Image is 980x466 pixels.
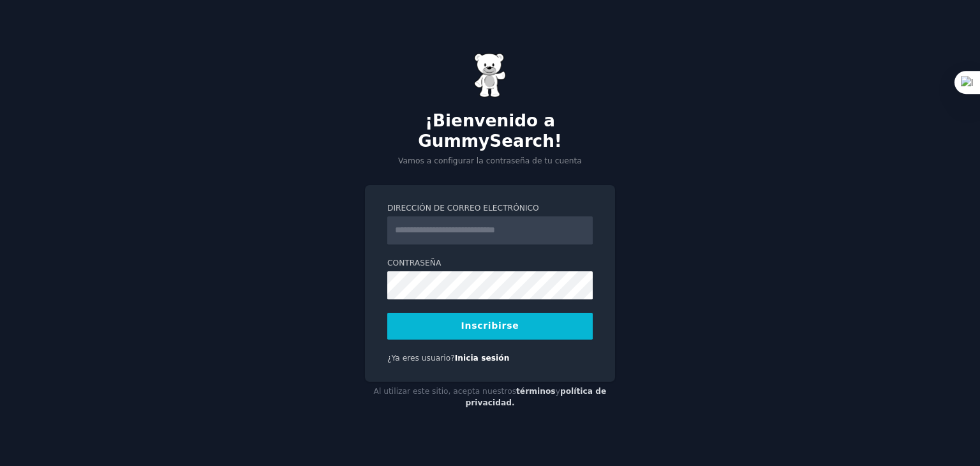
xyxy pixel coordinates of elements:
a: Inicia sesión [455,354,510,363]
font: y [556,387,560,396]
font: Inscribirse [461,320,519,331]
font: ¡Bienvenido a GummySearch! [418,111,562,151]
font: Dirección de correo electrónico [387,204,539,213]
button: Inscribirse [387,313,593,340]
a: política de privacidad. [465,387,606,407]
font: Vamos a configurar la contraseña de tu cuenta [398,156,582,165]
font: Al utilizar este sitio, acepta nuestros [374,387,516,396]
a: términos [516,387,556,396]
img: Osito de goma [474,53,506,98]
font: Contraseña [387,259,441,267]
font: ¿Ya eres usuario? [387,354,455,363]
